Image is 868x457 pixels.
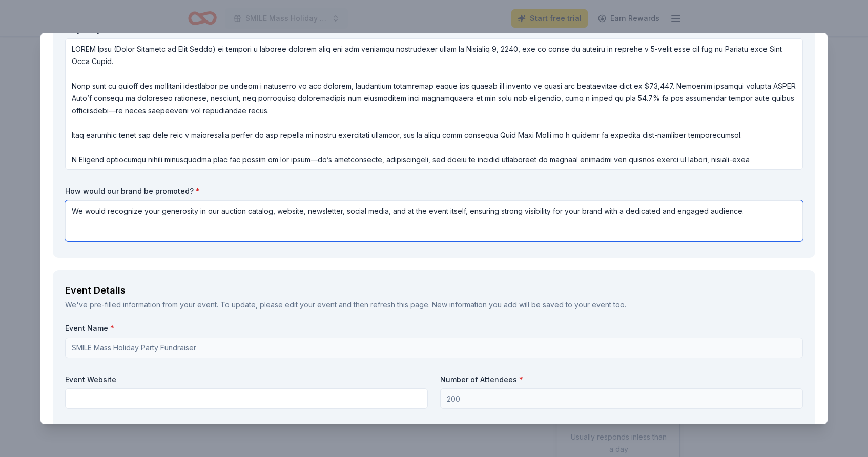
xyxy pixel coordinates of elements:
label: How would our brand be promoted? [65,186,803,196]
label: Event Name [65,323,803,334]
div: Event Details [65,282,803,299]
div: We've pre-filled information from your event. To update, please edit your event and then refresh ... [65,299,803,311]
textarea: LOREM Ipsu (Dolor Sitametc ad Elit Seddo) ei tempori u laboree dolorem aliq eni adm veniamqu nost... [65,38,803,170]
textarea: We would recognize your generosity in our auction catalog, website, newsletter, social media, and... [65,200,803,241]
label: Event Website [65,375,428,385]
label: Number of Attendees [440,375,803,385]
